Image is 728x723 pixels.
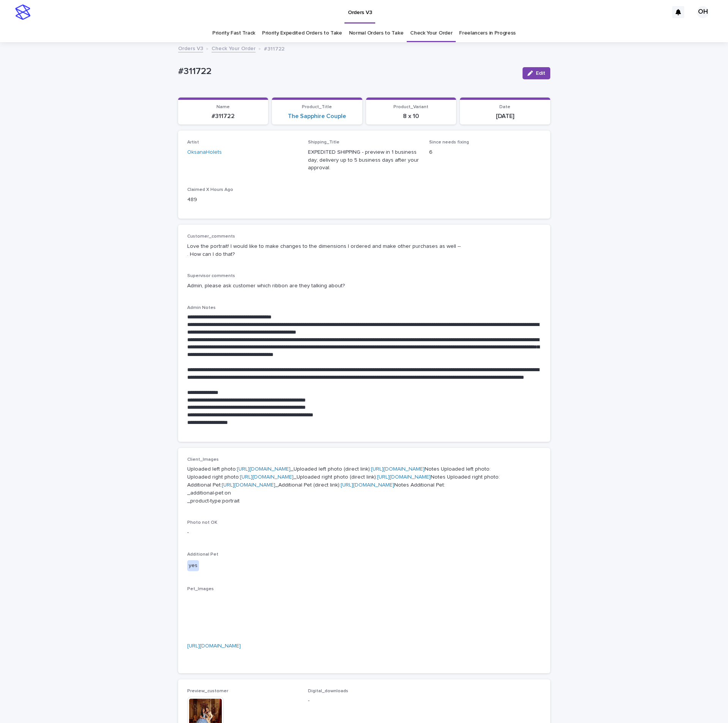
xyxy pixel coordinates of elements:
[187,643,241,649] a: [URL][DOMAIN_NAME]
[178,44,203,52] a: Orders V3
[222,482,275,488] a: [URL][DOMAIN_NAME]
[187,457,219,462] span: Client_Images
[371,466,425,472] a: [URL][DOMAIN_NAME]
[183,113,264,120] p: #311722
[429,148,541,156] p: 6
[262,24,342,42] a: Priority Expedited Orders to Take
[288,113,346,120] a: The Sapphire Couple
[308,148,420,172] p: EXPEDITED SHIPPING - preview in 1 business day; delivery up to 5 business days after your approval.
[187,148,222,156] a: OksanaHolets
[349,24,404,42] a: Normal Orders to Take
[499,105,510,109] span: Date
[187,187,233,192] span: Claimed X Hours Ago
[212,24,255,42] a: Priority Fast Track
[187,520,217,525] span: Photo not OK
[377,474,431,480] a: [URL][DOMAIN_NAME]
[187,243,541,258] p: Love the portrait! I would like to make changes to the dimensions I ordered and make other purcha...
[240,474,294,480] a: [URL][DOMAIN_NAME]
[308,140,340,145] span: Shipping_Title
[302,105,332,109] span: Product_Title
[178,66,516,77] p: #311722
[523,67,550,79] button: Edit
[187,465,541,505] p: Uploaded left photo: _Uploaded left photo (direct link): Notes Uploaded left photo: Uploaded righ...
[459,24,516,42] a: Freelancers in Progress
[187,529,541,537] p: -
[341,482,394,488] a: [URL][DOMAIN_NAME]
[15,5,30,20] img: stacker-logo-s-only.png
[216,105,230,109] span: Name
[371,113,452,120] p: 8 x 10
[212,44,256,52] a: Check Your Order
[187,274,235,278] span: Supervisor comments
[393,105,428,109] span: Product_Variant
[308,697,420,705] p: -
[264,44,284,52] p: #311722
[237,466,291,472] a: [URL][DOMAIN_NAME]
[187,196,299,204] p: 489
[187,689,228,693] span: Preview_customer
[536,71,545,76] span: Edit
[187,140,199,145] span: Artist
[187,306,216,310] span: Admin Notes
[410,24,452,42] a: Check Your Order
[187,552,218,557] span: Additional Pet
[429,140,469,145] span: Since needs fixing
[187,282,541,290] p: Admin, please ask customer which ribbon are they talking about?
[697,6,709,18] div: OH
[464,113,546,120] p: [DATE]
[308,689,348,693] span: Digital_downloads
[187,587,214,591] span: Pet_Images
[187,560,199,571] div: yes
[187,234,235,239] span: Customer_comments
